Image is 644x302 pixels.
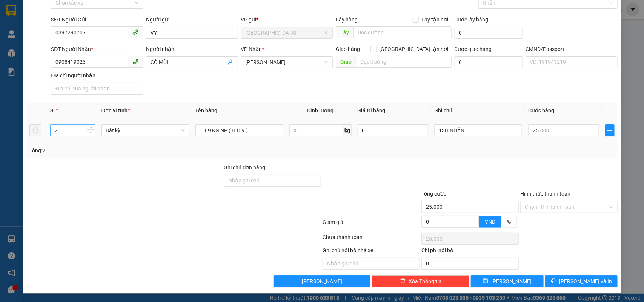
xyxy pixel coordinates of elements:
span: delete [400,278,406,284]
div: Chi phí nội bộ [421,246,519,258]
input: Dọc đường [356,56,452,68]
span: Xóa Thông tin [409,277,441,285]
input: Dọc đường [353,26,452,38]
span: Increase Value [87,125,95,129]
span: down [89,131,94,135]
span: Giao [336,56,356,68]
span: VP Nhận [241,46,262,52]
label: Hình thức thanh toán [520,191,570,197]
span: N.gửi: [2,34,86,39]
span: % [507,219,511,225]
span: kg [344,124,352,136]
span: Hồ Chí Minh [246,57,329,68]
div: Người gửi [146,15,238,24]
span: [PERSON_NAME]- [15,34,86,39]
div: Tổng: 2 [29,146,249,155]
div: SĐT Người Gửi [51,15,143,24]
button: [PERSON_NAME] [274,275,371,287]
span: user-add [227,59,234,65]
div: VP gửi [241,15,333,24]
label: Cước giao hàng [455,46,492,52]
span: N.nhận: [2,47,58,53]
span: SL [50,107,56,113]
input: Cước giao hàng [455,56,523,68]
span: 08:32- [2,3,63,9]
input: 0 [358,124,429,136]
span: 16:33:07 [DATE] [34,40,72,46]
span: Lấy [336,26,353,38]
input: Cước lấy hàng [455,27,523,39]
span: [PERSON_NAME] [32,4,63,9]
th: Ghi chú [431,103,525,118]
span: save [483,278,488,284]
span: Giá trị hàng [358,107,386,113]
input: Nhập ghi chú [323,258,420,270]
span: Cước hàng [528,107,554,113]
div: Giảm giá [322,218,421,231]
button: plus [605,124,615,136]
strong: MĐH: [26,17,86,25]
span: AN- [20,47,28,53]
span: [PERSON_NAME] [302,277,342,285]
input: Địa chỉ của người nhận [51,83,143,95]
span: Đơn vị tính [101,107,130,113]
span: printer [551,278,556,284]
span: 0977766257 [28,47,58,53]
div: Người nhận [146,45,238,53]
span: Decrease Value [87,129,95,136]
span: Tên hàng: [2,55,64,60]
strong: PHIẾU TRẢ HÀNG [37,10,77,16]
div: Ghi chú nội bộ nhà xe [323,246,420,258]
span: Ngày/ giờ gửi: [2,40,33,46]
button: deleteXóa Thông tin [372,275,469,287]
button: save[PERSON_NAME] [471,275,543,287]
div: Địa chỉ người nhận [51,71,143,80]
div: SĐT Người Nhận [51,45,143,53]
div: Chưa thanh toán [322,233,421,246]
label: Cước lấy hàng [455,17,489,23]
span: phone [132,29,138,35]
button: delete [29,124,41,136]
span: DA08250213 [45,17,87,25]
span: Tiền Giang [246,27,329,38]
input: Ghi chú đơn hàng [224,175,321,187]
span: Định lượng [307,107,334,113]
span: VND [485,219,495,225]
label: Ghi chú đơn hàng [224,164,266,170]
span: 1K GIẤY 1KG [23,53,64,61]
div: CMND/Passport [526,45,618,53]
button: printer[PERSON_NAME] và In [545,275,618,287]
span: 0917152366 [56,34,86,39]
span: [PERSON_NAME] [491,277,532,285]
span: Giao hàng [336,46,360,52]
span: [PERSON_NAME] và In [559,277,612,285]
span: phone [132,58,138,64]
span: [DATE]- [15,3,63,9]
span: Tổng cước [421,191,446,197]
span: up [89,125,94,130]
span: Lấy hàng [336,17,358,23]
input: VD: Bàn, Ghế [195,124,283,136]
span: plus [606,127,614,133]
span: Lấy tận nơi [419,15,452,24]
input: Ghi Chú [434,124,522,136]
span: Bất kỳ [106,125,185,136]
span: [GEOGRAPHIC_DATA] tận nơi [377,45,452,53]
span: Tên hàng [195,107,218,113]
